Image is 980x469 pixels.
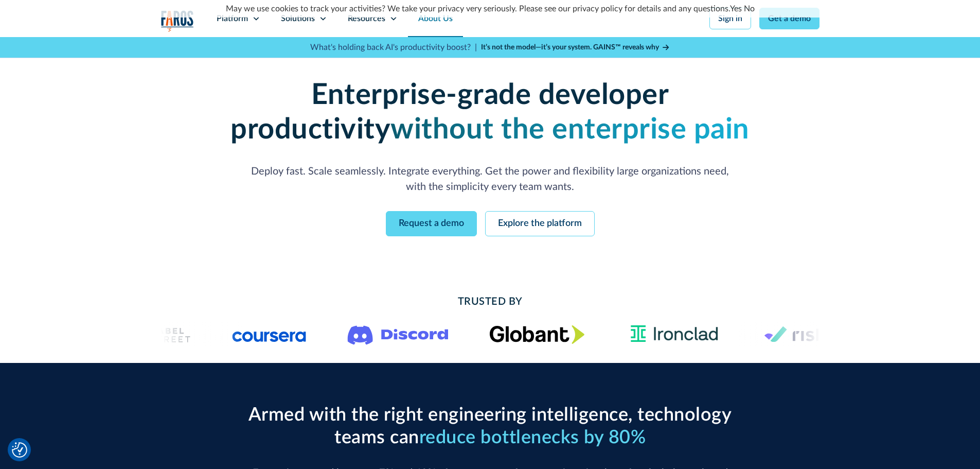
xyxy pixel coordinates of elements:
img: Ironclad Logo [626,322,723,346]
div: Platform [217,12,248,25]
div: Solutions [281,12,315,25]
strong: without the enterprise pain [390,115,750,144]
a: Explore the platform [485,211,595,236]
a: Sign in [709,8,751,29]
a: Request a demo [386,211,477,236]
img: Logo of the communication platform Discord. [347,323,448,345]
a: It’s not the model—it’s your system. GAINS™ reveals why [481,42,670,53]
p: Deploy fast. Scale seamlessly. Integrate everything. Get the power and flexibility large organiza... [243,164,737,195]
a: Yes [730,5,742,13]
img: Logo of the online learning platform Coursera. [232,326,306,342]
span: reduce bottlenecks by 80% [419,428,646,447]
strong: Enterprise-grade developer productivity [230,81,669,144]
div: Resources [348,12,385,25]
button: Cookie Settings [12,442,27,458]
a: home [161,10,194,31]
strong: It’s not the model—it’s your system. GAINS™ reveals why [481,44,659,51]
img: Logo of the analytics and reporting company Faros. [161,10,194,31]
img: Globant's logo [489,325,584,344]
a: Get a demo [759,8,819,29]
h2: Trusted By [243,294,737,309]
a: No [744,5,755,13]
p: What's holding back AI's productivity boost? | [310,41,477,54]
h2: Armed with the right engineering intelligence, technology teams can [243,404,737,448]
img: Revisit consent button [12,442,27,458]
